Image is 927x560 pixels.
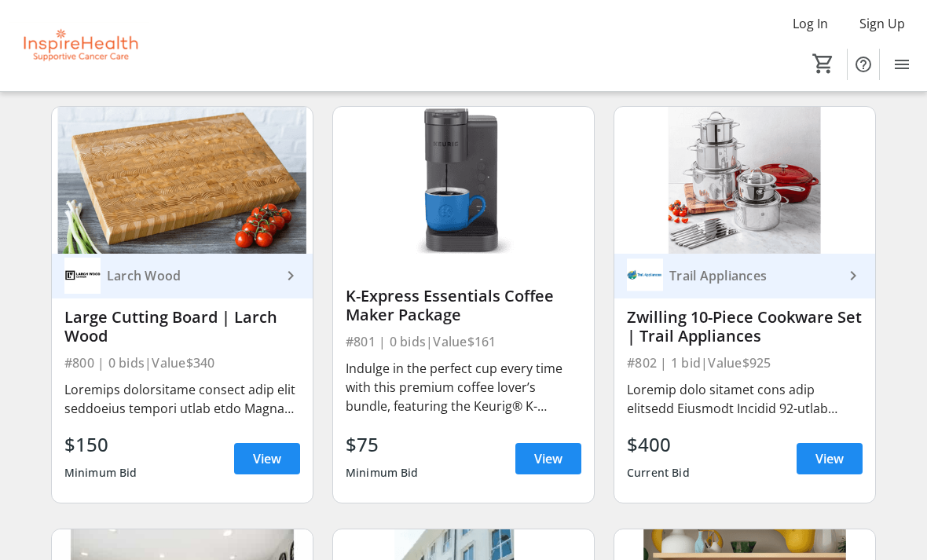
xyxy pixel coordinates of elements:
img: K-Express Essentials Coffee Maker Package [333,107,594,254]
img: Larch Wood [64,258,101,294]
img: InspireHealth Supportive Cancer Care's Logo [9,6,149,85]
div: Loremips dolorsitame consect adip elit seddoeius tempori utlab etdo Magna Aliq Enimad. Mini venia... [64,380,300,418]
button: Help [848,49,879,80]
div: Loremip dolo sitamet cons adip elitsedd Eiusmodt Incidid 92-utlab etdolore mag, aliqu enima Minim... [627,380,863,418]
a: Trail AppliancesTrail Appliances [614,254,875,298]
span: View [815,449,844,468]
a: Larch WoodLarch Wood [52,254,313,298]
span: View [253,449,281,468]
img: Zwilling 10-Piece Cookware Set | Trail Appliances [614,107,875,254]
div: #801 | 0 bids | Value $161 [346,331,581,353]
div: Minimum Bid [346,459,419,487]
div: Larch Wood [101,268,281,284]
div: Large Cutting Board | Larch Wood [64,308,300,346]
span: View [534,449,562,468]
div: $150 [64,430,137,459]
mat-icon: keyboard_arrow_right [844,266,863,285]
img: Trail Appliances [627,258,663,294]
button: Sign Up [847,11,918,36]
div: K-Express Essentials Coffee Maker Package [346,287,581,324]
div: Zwilling 10-Piece Cookware Set | Trail Appliances [627,308,863,346]
div: Current Bid [627,459,690,487]
div: Minimum Bid [64,459,137,487]
a: View [797,443,863,474]
a: View [515,443,581,474]
span: Sign Up [859,14,905,33]
img: Large Cutting Board | Larch Wood [52,107,313,254]
button: Log In [780,11,841,36]
span: Log In [793,14,828,33]
div: $75 [346,430,419,459]
div: $400 [627,430,690,459]
div: #802 | 1 bid | Value $925 [627,352,863,374]
div: Indulge in the perfect cup every time with this premium coffee lover’s bundle, featuring the Keur... [346,359,581,415]
div: #800 | 0 bids | Value $340 [64,352,300,374]
div: Trail Appliances [663,268,844,284]
button: Menu [886,49,918,80]
a: View [234,443,300,474]
mat-icon: keyboard_arrow_right [281,266,300,285]
button: Cart [809,49,837,78]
